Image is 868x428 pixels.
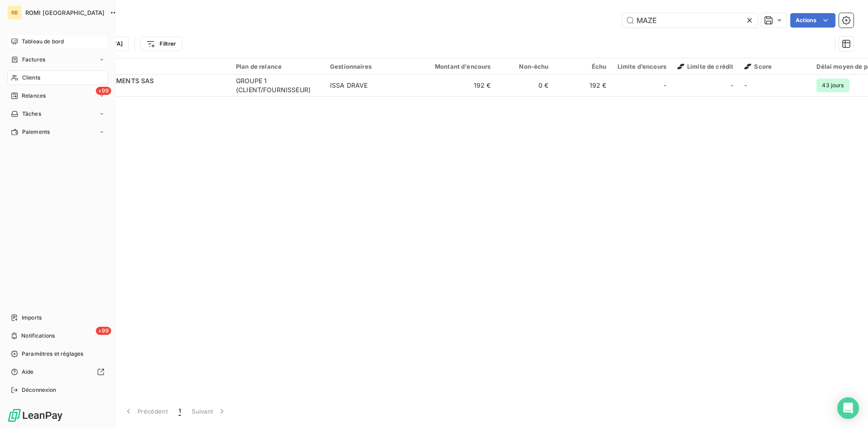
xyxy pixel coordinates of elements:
div: GROUPE 1 (CLIENT/FOURNISSEUR) [236,76,319,94]
td: 0 € [496,75,554,96]
div: Open Intercom Messenger [837,397,859,419]
span: ROMI [GEOGRAPHIC_DATA] [25,9,104,16]
td: 192 € [419,75,496,96]
button: Précédent [118,402,173,421]
img: Logo LeanPay [7,408,63,423]
div: Gestionnaires [330,63,413,70]
a: Aide [7,365,108,379]
div: RB [7,5,22,20]
span: - [744,81,747,89]
span: Score [744,63,772,70]
div: Montant d'encours [424,63,491,70]
div: Limite d’encours [618,63,666,70]
span: Limite de crédit [677,63,733,70]
span: - [664,81,666,90]
span: Relances [22,92,46,100]
span: Déconnexion [22,386,57,394]
span: Imports [22,314,42,322]
div: Échu [560,63,607,70]
span: +99 [96,87,111,95]
button: Actions [790,13,835,28]
input: Rechercher [622,13,758,28]
button: 1 [173,402,186,421]
span: - [731,81,733,90]
span: +99 [96,327,111,335]
span: C130004 [62,85,225,94]
span: Tableau de bord [22,38,64,46]
div: Plan de relance [236,63,319,70]
span: Notifications [21,332,55,340]
span: Paiements [22,128,50,136]
button: Suivant [186,402,232,421]
span: Paramètres et réglages [22,350,83,358]
span: Aide [22,368,34,376]
span: Factures [22,56,45,64]
span: ISSA DRAVE [330,81,368,89]
span: 43 jours [816,79,849,92]
span: Tâches [22,110,41,118]
span: 1 [179,407,181,416]
span: Clients [22,74,40,82]
td: 192 € [554,75,612,96]
div: Non-échu [502,63,549,70]
button: Filtrer [140,37,182,51]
